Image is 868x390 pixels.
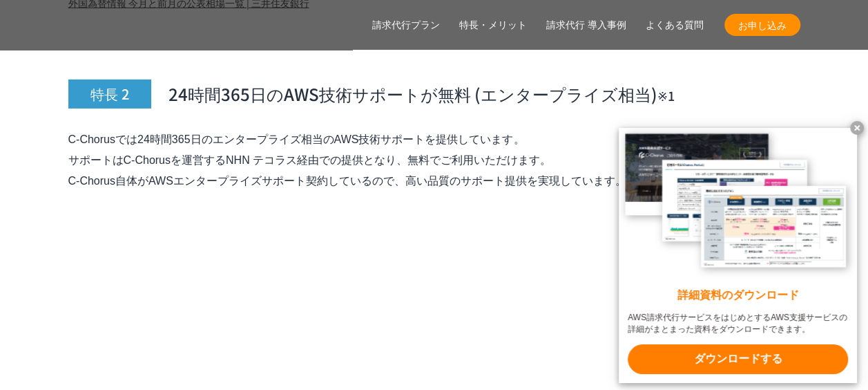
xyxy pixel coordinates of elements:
[724,14,800,36] a: お申し込み
[459,18,527,32] a: 特長・メリット
[724,18,800,32] span: お申し込み
[628,288,848,304] x-t: 詳細資料のダウンロード
[657,86,675,104] small: ※1
[68,192,800,380] img: AWSエンタープライズサポート相当のお問い合わせフロー
[168,82,675,106] span: 24時間365日のAWS技術サポートが無料 (エンタープライズ相当)
[68,80,151,109] span: 特長 2
[628,344,848,374] x-t: ダウンロードする
[68,129,800,192] p: C-Chorusでは24時間365日のエンタープライズ相当のAWS技術サポートを提供しています。 サポートはC-Chorusを運営するNHN テコラス経由での提供となり、無料でご利用いただけます...
[546,18,626,32] a: 請求代行 導入事例
[628,312,848,335] x-t: AWS請求代行サービスをはじめとするAWS支援サービスの詳細がまとまった資料をダウンロードできます。
[646,18,704,32] a: よくある質問
[372,18,440,32] a: 請求代行プラン
[619,128,857,383] a: 詳細資料のダウンロード AWS請求代行サービスをはじめとするAWS支援サービスの詳細がまとまった資料をダウンロードできます。 ダウンロードする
